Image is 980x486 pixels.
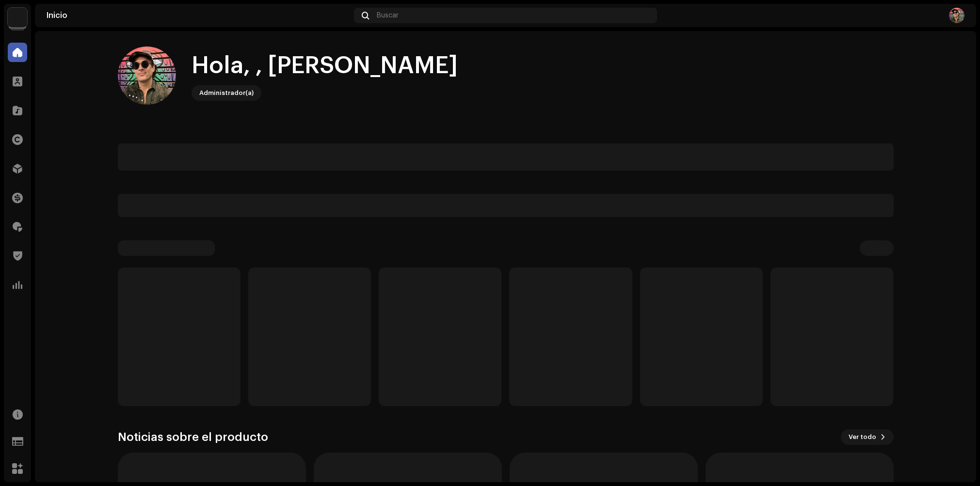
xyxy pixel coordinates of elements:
img: 56eef501-2e3f-4f3f-a4cd-d67c5acef76b [949,8,964,23]
img: edd8793c-a1b1-4538-85bc-e24b6277bc1e [8,8,27,27]
img: 56eef501-2e3f-4f3f-a4cd-d67c5acef76b [118,47,176,105]
div: Hola, , [PERSON_NAME] [192,50,458,81]
div: Administrador(a) [199,87,254,99]
span: Buscar [377,12,399,19]
button: Ver todo [841,429,894,445]
h3: Noticias sobre el producto [118,429,268,445]
div: Inicio [47,12,350,19]
span: Ver todo [849,427,876,447]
